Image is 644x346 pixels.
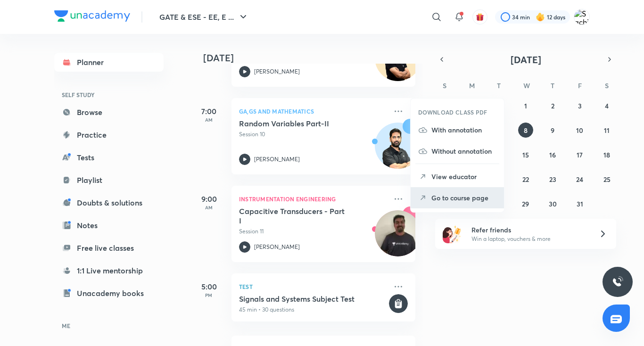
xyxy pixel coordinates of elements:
button: October 17, 2025 [572,147,587,162]
p: Test [239,281,387,292]
button: October 30, 2025 [545,196,560,211]
a: Notes [54,216,164,235]
abbr: October 30, 2025 [549,199,557,208]
p: Session 10 [239,130,387,139]
button: October 25, 2025 [599,172,614,187]
h5: 9:00 [190,193,228,205]
abbr: October 24, 2025 [576,175,583,184]
h5: Signals and Systems Subject Test [239,294,387,304]
abbr: October 11, 2025 [604,126,610,135]
p: AM [190,205,228,210]
img: Avatar [375,128,421,173]
button: October 31, 2025 [572,196,587,211]
p: PM [190,292,228,298]
button: October 4, 2025 [599,98,614,113]
img: ttu [612,276,623,288]
a: Doubts & solutions [54,193,164,212]
p: Win a laptop, vouchers & more [471,235,587,243]
button: October 8, 2025 [518,123,533,138]
abbr: Friday [578,81,582,90]
button: October 9, 2025 [545,123,560,138]
p: View educator [431,172,496,181]
span: [DATE] [511,53,541,66]
button: October 22, 2025 [518,172,533,187]
a: Tests [54,148,164,167]
p: Session 11 [239,227,387,236]
p: [PERSON_NAME] [254,67,300,76]
button: October 1, 2025 [518,98,533,113]
abbr: October 16, 2025 [549,150,556,159]
button: avatar [472,9,487,25]
button: October 15, 2025 [518,147,533,162]
abbr: Sunday [443,81,446,90]
a: Practice [54,125,164,144]
p: Without annotation [431,146,496,156]
h6: ME [54,318,164,334]
img: streak [536,12,545,22]
abbr: October 15, 2025 [522,150,529,159]
abbr: Saturday [605,81,609,90]
button: October 16, 2025 [545,147,560,162]
h5: 7:00 [190,106,228,117]
abbr: October 23, 2025 [549,175,556,184]
img: avatar [476,13,484,21]
p: [PERSON_NAME] [254,155,300,164]
h6: SELF STUDY [54,87,164,103]
button: October 3, 2025 [572,98,587,113]
button: October 29, 2025 [518,196,533,211]
a: Unacademy books [54,284,164,303]
abbr: October 8, 2025 [524,126,528,135]
h5: Random Variables Part-II [239,119,356,128]
p: [PERSON_NAME] [254,243,300,251]
button: October 18, 2025 [599,147,614,162]
button: October 23, 2025 [545,172,560,187]
abbr: Monday [469,81,475,90]
button: October 2, 2025 [545,98,560,113]
a: 1:1 Live mentorship [54,261,164,280]
p: Go to course page [431,193,496,203]
img: Company Logo [54,10,130,22]
h5: Capacitive Transducers - Part I [239,206,356,225]
p: AM [190,117,228,123]
a: Browse [54,103,164,122]
button: October 24, 2025 [572,172,587,187]
a: Playlist [54,171,164,189]
abbr: October 9, 2025 [551,126,554,135]
abbr: October 4, 2025 [605,101,609,110]
img: referral [443,224,462,243]
p: 45 min • 30 questions [239,305,387,314]
abbr: October 17, 2025 [577,150,583,159]
abbr: October 25, 2025 [603,175,611,184]
h6: DOWNLOAD CLASS PDF [418,108,487,116]
p: With annotation [431,125,496,135]
a: Planner [54,53,164,72]
abbr: October 22, 2025 [522,175,529,184]
abbr: October 31, 2025 [577,199,583,208]
button: GATE & ESE - EE, E ... [154,8,255,26]
a: Free live classes [54,239,164,257]
abbr: Wednesday [523,81,530,90]
abbr: October 10, 2025 [576,126,583,135]
p: GA,GS and Mathematics [239,106,387,117]
p: Instrumentation Engineering [239,193,387,205]
abbr: October 18, 2025 [603,150,610,159]
abbr: Thursday [551,81,554,90]
abbr: October 3, 2025 [578,101,582,110]
abbr: October 1, 2025 [524,101,527,110]
abbr: Tuesday [497,81,501,90]
button: October 10, 2025 [572,123,587,138]
h6: Refer friends [471,225,587,235]
img: Sachin Sonkar [574,9,590,25]
abbr: October 29, 2025 [522,199,529,208]
button: [DATE] [448,53,603,66]
a: Company Logo [54,10,130,24]
h5: 5:00 [190,281,228,292]
h4: [DATE] [203,52,425,64]
abbr: October 2, 2025 [551,101,554,110]
button: October 11, 2025 [599,123,614,138]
